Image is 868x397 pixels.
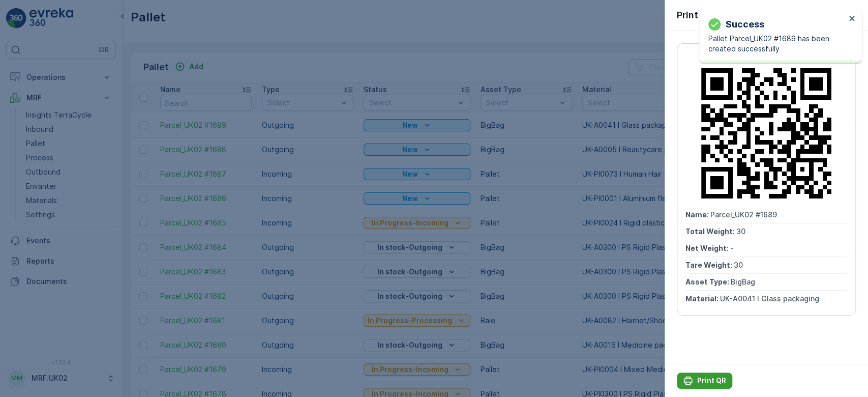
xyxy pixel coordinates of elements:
span: UK-A0005 I Beautycare plastic rigid [43,251,169,260]
span: 30 [57,217,66,226]
span: BigBag [54,234,78,243]
span: - [730,244,734,252]
span: Net Weight : [685,244,730,252]
button: close [849,14,856,24]
button: Print QR [677,373,732,389]
span: - [53,201,57,209]
p: Print QR [677,8,713,22]
span: Net Weight : [9,201,53,209]
span: UK-A0041 I Glass packaging [720,294,819,303]
span: 30 [59,184,69,192]
span: 30 [736,227,745,236]
span: BigBag [731,277,755,286]
p: Print QR [697,376,726,386]
span: Material : [9,251,43,260]
p: Success [726,17,764,32]
span: Name : [9,167,34,176]
span: Material : [685,294,720,303]
span: Total Weight : [685,227,736,236]
p: Pallet Parcel_UK02 #1689 has been created successfully [708,34,846,54]
span: 30 [734,261,743,269]
span: Tare Weight : [685,261,734,269]
span: Parcel_UK02 #1689 [710,210,777,219]
span: Asset Type : [685,277,731,286]
span: Parcel_UK02 #1688 [34,167,100,176]
p: Parcel_UK02 #1688 [394,9,473,21]
span: Tare Weight : [9,217,57,226]
span: Total Weight : [9,184,59,192]
span: Asset Type : [9,234,54,243]
span: Name : [685,210,710,219]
